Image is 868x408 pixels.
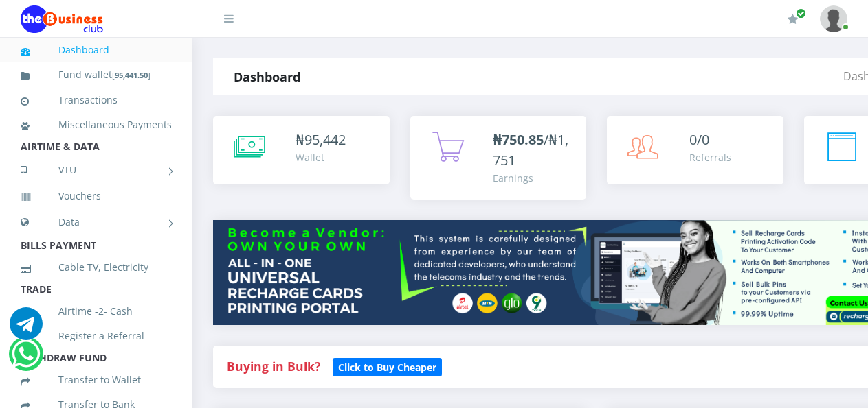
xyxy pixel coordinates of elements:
i: Renew/Upgrade Subscription [788,14,798,25]
div: ₦ [296,130,346,150]
b: 95,441.50 [115,70,148,80]
a: 0/0 Referrals [607,116,783,184]
span: /₦1,751 [493,130,568,169]
b: Click to Buy Cheaper [338,361,436,374]
span: 0/0 [689,130,709,149]
span: 95,442 [304,130,346,149]
a: Register a Referral [21,320,172,352]
a: Chat for support [12,348,40,370]
a: Click to Buy Cheaper [333,358,442,374]
div: Earnings [493,171,573,185]
img: User [820,5,847,32]
div: Wallet [296,150,346,165]
a: VTU [21,153,172,187]
a: Transfer to Wallet [21,364,172,396]
div: Referrals [689,150,731,165]
strong: Dashboard [234,69,300,85]
small: [ ] [112,70,151,80]
a: ₦750.85/₦1,751 Earnings [410,116,587,200]
a: Miscellaneous Payments [21,109,172,141]
a: Vouchers [21,180,172,212]
b: ₦750.85 [493,130,544,149]
img: Logo [21,5,103,33]
a: Fund wallet[95,441.50] [21,59,172,91]
a: ₦95,442 Wallet [213,116,390,184]
a: Transactions [21,84,172,116]
a: Chat for support [10,317,43,340]
strong: Buying in Bulk? [227,358,320,374]
a: Data [21,205,172,239]
span: Renew/Upgrade Subscription [796,8,806,19]
a: Cable TV, Electricity [21,252,172,283]
a: Dashboard [21,34,172,66]
a: Airtime -2- Cash [21,296,172,327]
